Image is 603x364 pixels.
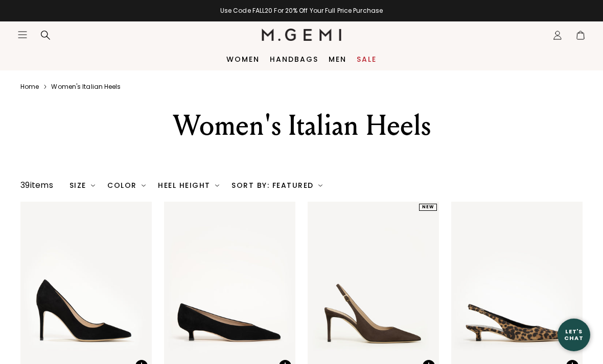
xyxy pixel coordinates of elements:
a: Men [329,55,346,63]
a: Women's italian heels [51,83,121,91]
a: Home [20,83,39,91]
a: Women [226,55,260,63]
img: M.Gemi [262,29,342,41]
div: Let's Chat [558,328,590,341]
div: Heel Height [158,181,219,189]
div: Women's Italian Heels [112,107,491,144]
a: Handbags [270,55,318,63]
img: chevron-down.svg [91,183,95,187]
img: chevron-down.svg [215,183,219,187]
button: Open site menu [17,30,28,40]
div: Size [69,181,96,189]
div: Sort By: Featured [231,181,322,189]
img: chevron-down.svg [142,183,146,187]
div: 39 items [20,179,53,191]
a: Sale [357,55,377,63]
div: NEW [419,204,437,211]
div: Color [107,181,146,189]
img: chevron-down.svg [318,183,322,187]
